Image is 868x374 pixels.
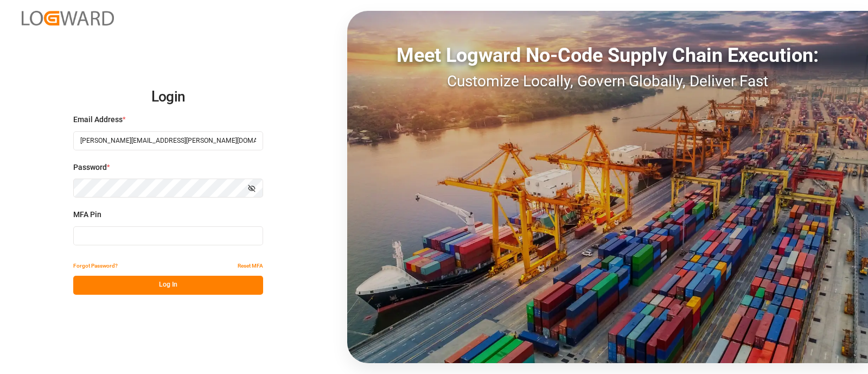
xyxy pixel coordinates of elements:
[73,114,123,125] span: Email Address
[73,80,263,115] h2: Login
[73,257,118,276] button: Forgot Password?
[73,276,263,295] button: Log In
[347,41,868,70] div: Meet Logward No-Code Supply Chain Execution:
[22,11,114,26] img: Logward_new_orange.png
[73,162,107,173] span: Password
[238,257,263,276] button: Reset MFA
[347,70,868,93] div: Customize Locally, Govern Globally, Deliver Fast
[73,131,263,150] input: Enter your email
[73,209,101,220] span: MFA Pin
